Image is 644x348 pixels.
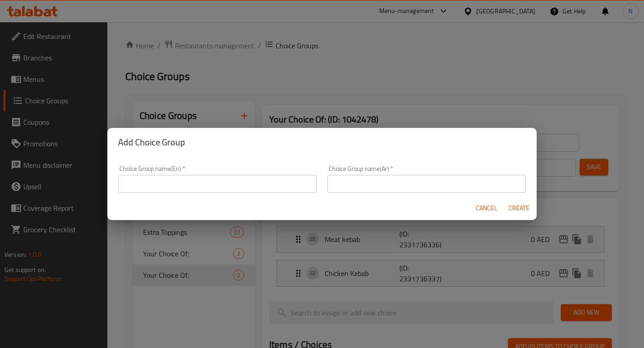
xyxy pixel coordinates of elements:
[508,203,530,214] span: Create
[504,200,533,216] button: Create
[118,135,526,149] h2: Add Choice Group
[327,175,526,193] input: Please enter Choice Group name(ar)
[118,175,317,193] input: Please enter Choice Group name(en)
[472,200,501,216] button: Cancel
[476,203,497,214] span: Cancel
